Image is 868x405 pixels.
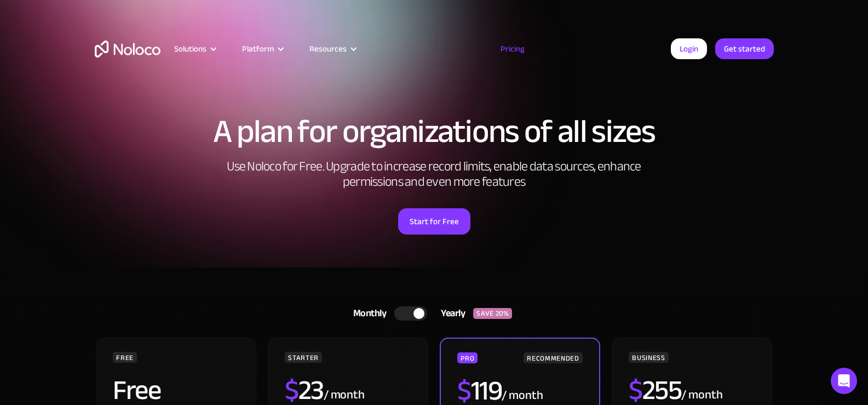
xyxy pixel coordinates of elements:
div: Solutions [160,42,228,56]
a: Login [671,38,707,59]
a: Pricing [487,42,538,56]
div: Platform [242,42,274,56]
div: STARTER [285,352,321,363]
div: RECOMMENDED [524,352,582,363]
div: PRO [457,352,478,363]
h2: Free [113,377,160,404]
div: SAVE 20% [473,308,512,319]
h2: 23 [285,377,324,404]
div: Resources [296,42,369,56]
h2: Use Noloco for Free. Upgrade to increase record limits, enable data sources, enhance permissions ... [215,159,653,190]
div: Resources [309,42,347,56]
div: Open Intercom Messenger [831,368,857,394]
div: Solutions [174,42,206,56]
div: Platform [228,42,296,56]
a: home [95,41,160,58]
div: BUSINESS [629,352,668,363]
div: Yearly [427,305,473,322]
div: / month [324,386,365,404]
h2: 255 [629,377,681,404]
div: FREE [113,352,137,363]
div: Monthly [340,305,395,322]
h2: 119 [457,377,502,404]
a: Start for Free [398,208,470,235]
div: / month [681,386,722,404]
a: Get started [715,38,774,59]
h1: A plan for organizations of all sizes [95,115,774,148]
div: / month [502,387,543,404]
